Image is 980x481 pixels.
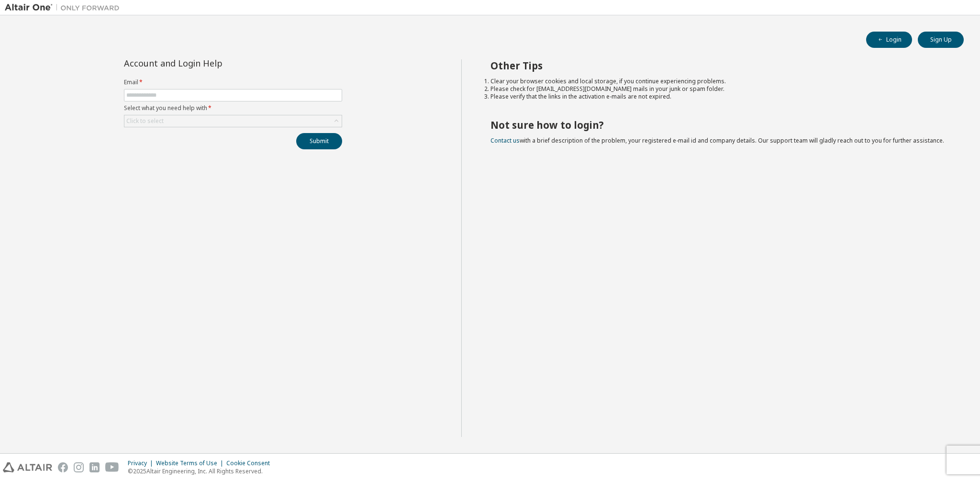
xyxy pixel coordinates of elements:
[490,85,947,93] li: Please check for [EMAIL_ADDRESS][DOMAIN_NAME] mails in your junk or spam folder.
[124,115,342,127] div: Click to select
[490,136,944,145] span: with a brief description of the problem, your registered e-mail id and company details. Our suppo...
[490,93,947,101] li: Please verify that the links in the activation e-mails are not expired.
[128,459,156,467] div: Privacy
[156,459,226,467] div: Website Terms of Use
[490,136,520,145] a: Contact us
[918,32,964,48] button: Sign Up
[124,59,299,67] div: Account and Login Help
[124,104,342,112] label: Select what you need help with
[866,32,912,48] button: Login
[105,462,119,472] img: youtube.svg
[124,78,342,86] label: Email
[3,462,52,472] img: altair_logo.svg
[89,462,100,472] img: linkedin.svg
[490,78,947,85] li: Clear your browser cookies and local storage, if you continue experiencing problems.
[58,462,68,472] img: facebook.svg
[128,467,276,475] p: © 2025 Altair Engineering, Inc. All Rights Reserved.
[490,119,947,131] h2: Not sure how to login?
[5,3,124,12] img: Altair One
[74,462,84,472] img: instagram.svg
[490,59,947,72] h2: Other Tips
[226,459,276,467] div: Cookie Consent
[296,133,342,149] button: Submit
[126,117,164,125] div: Click to select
